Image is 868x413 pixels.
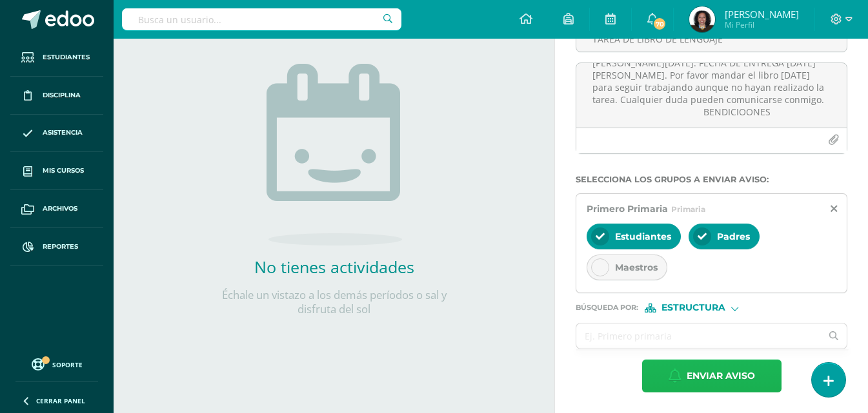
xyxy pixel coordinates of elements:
img: 1c8923e76ea64e00436fe67413b3b1a1.png [689,6,715,32]
a: Disciplina [10,77,103,115]
a: Archivos [10,190,103,228]
span: Cerrar panel [36,396,85,405]
span: Maestros [615,262,658,273]
h2: No tienes actividades [205,256,463,278]
input: Ej. Primero primaria [576,323,821,349]
span: Asistencia [43,128,83,138]
span: Archivos [43,204,77,214]
div: [object Object] [645,303,742,312]
span: Reportes [43,242,78,252]
input: Busca un usuario... [122,8,401,30]
a: Reportes [10,228,103,266]
span: Estudiantes [43,52,90,62]
a: Soporte [15,355,98,372]
span: Padres [717,231,750,242]
a: Mis cursos [10,152,103,190]
span: 70 [652,17,667,31]
span: Enviar aviso [687,360,755,392]
a: Asistencia [10,115,103,153]
img: no_activities.png [267,64,402,245]
span: Primaria [671,204,705,214]
span: Estructura [661,304,725,311]
input: Titulo [576,26,847,52]
span: Primero Primaria [587,203,668,215]
button: Enviar aviso [642,360,782,392]
span: Mi Perfil [725,19,799,30]
span: Mis cursos [43,166,84,176]
a: Estudiantes [10,39,103,77]
span: Estudiantes [615,231,671,242]
span: Búsqueda por : [576,304,638,311]
span: Disciplina [43,90,81,101]
label: Selecciona los grupos a enviar aviso : [576,175,847,184]
p: Échale un vistazo a los demás períodos o sal y disfruta del sol [205,288,463,316]
span: [PERSON_NAME] [725,8,799,21]
span: Soporte [52,360,83,369]
textarea: Papitos buenos días. Gusto de saludarlos. Les comento que los alumnos llevan tarea en el libro de... [576,63,847,128]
